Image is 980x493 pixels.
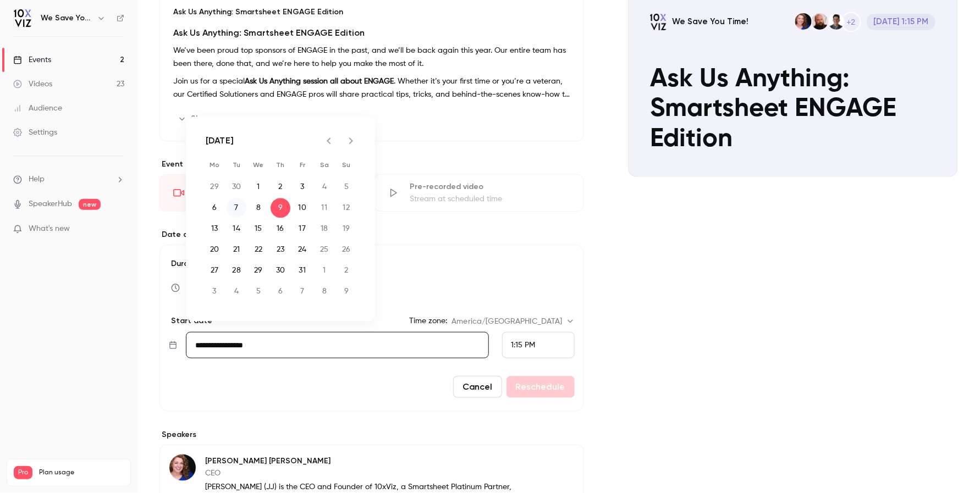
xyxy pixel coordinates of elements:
[173,27,365,38] strong: Ask Us Anything: Smartsheet ENGAGE Edition
[205,154,224,176] span: Monday
[293,261,312,280] button: 31
[337,219,356,239] button: 19
[205,198,224,218] button: 6
[293,281,312,301] button: 7
[13,174,124,185] li: help-dropdown-opener
[271,261,290,280] button: 30
[245,77,394,85] strong: Ask Us Anything session all about ENGAGE
[205,281,224,301] button: 3
[173,44,570,70] p: We’ve been proud top sponsors of ENGAGE in the past, and we’ll be back again this year. Our entir...
[41,13,92,24] h6: We Save You Time!
[169,315,212,326] p: Start date
[315,261,334,280] button: 1
[293,240,312,259] button: 24
[159,159,584,170] p: Event type
[337,261,356,280] button: 2
[249,219,268,239] button: 15
[14,466,32,479] span: Pro
[249,154,268,176] span: Wednesday
[159,229,584,240] label: Date and time
[205,219,224,239] button: 13
[315,219,334,239] button: 18
[206,134,234,147] div: [DATE]
[205,456,513,467] p: [PERSON_NAME] [PERSON_NAME]
[13,127,57,138] div: Settings
[409,315,447,326] label: Time zone:
[227,198,246,218] button: 7
[271,240,290,259] button: 23
[337,281,356,301] button: 9
[293,198,312,218] button: 10
[337,177,356,197] button: 5
[293,154,312,176] span: Friday
[315,154,334,176] span: Saturday
[173,75,570,101] p: Join us for a special . Whether it’s your first time or you’re a veteran, our Certified Solutione...
[337,154,356,176] span: Sunday
[337,198,356,218] button: 12
[271,154,290,176] span: Thursday
[227,281,246,301] button: 4
[249,281,268,301] button: 5
[159,429,584,440] label: Speakers
[271,177,290,197] button: 2
[13,79,52,90] div: Videos
[205,240,224,259] button: 20
[271,281,290,301] button: 6
[315,177,334,197] button: 4
[227,154,246,176] span: Tuesday
[340,130,362,152] button: Next month
[502,332,575,358] div: From
[293,219,312,239] button: 17
[14,9,31,27] img: We Save You Time!
[410,193,570,204] div: Stream at scheduled time
[111,224,124,234] iframe: Noticeable Trigger
[173,110,239,128] button: Show more
[79,199,101,210] span: new
[410,181,570,192] div: Pre-recorded video
[205,177,224,197] button: 29
[271,198,290,218] button: 9
[205,468,513,479] p: CEO
[169,258,575,269] label: Duration
[227,261,246,280] button: 28
[13,103,62,114] div: Audience
[271,219,290,239] button: 16
[227,240,246,259] button: 21
[173,7,570,18] p: Ask Us Anything: Smartsheet ENGAGE Edition
[337,240,356,259] button: 26
[249,261,268,280] button: 29
[29,223,70,235] span: What's new
[293,177,312,197] button: 3
[13,54,51,65] div: Events
[511,341,536,349] span: 1:15 PM
[169,455,196,481] img: Jennifer Jones
[205,261,224,280] button: 27
[39,468,124,477] span: Plan usage
[453,376,502,398] button: Cancel
[249,198,268,218] button: 8
[249,240,268,259] button: 22
[29,174,45,185] span: Help
[227,219,246,239] button: 14
[249,177,268,197] button: 1
[318,130,340,152] button: Previous month
[315,240,334,259] button: 25
[374,174,584,212] div: Pre-recorded videoStream at scheduled time
[29,198,72,210] a: SpeakerHub
[315,281,334,301] button: 8
[227,177,246,197] button: 30
[315,198,334,218] button: 11
[159,174,370,212] div: LiveGo live at scheduled time
[452,316,574,327] div: America/[GEOGRAPHIC_DATA]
